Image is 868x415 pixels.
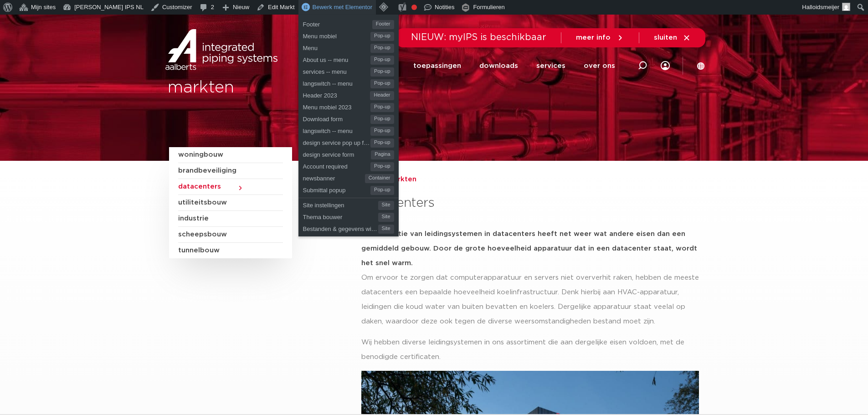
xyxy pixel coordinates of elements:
a: brandbeveiliging [178,163,283,179]
span: Pop-up [370,138,394,148]
span: design service pop up form [303,136,371,148]
: my IPS [661,47,670,84]
span: Header 2023 [303,88,370,100]
span: Pop-up [370,103,394,112]
span: Site [378,225,394,234]
span: Header [370,91,394,100]
span: Pop-up [370,32,394,41]
span: Pop-up [370,67,394,77]
h2: markten [168,77,430,99]
a: langswitch -- menuPop-up [298,124,399,136]
span: Site [378,201,394,210]
a: FooterFooter [298,17,399,29]
a: About us -- menuPop-up [298,53,399,65]
span: idsmeijer [816,4,839,10]
span: Pop-up [370,44,394,53]
span: Pop-up [370,186,394,195]
a: design service formPagina [298,148,399,159]
a: MenuPop-up [298,41,399,53]
span: Bestanden & gegevens wissen [303,222,378,234]
a: langswitch -- menuPop-up [298,77,399,88]
a: utiliteitsbouw [178,195,283,211]
a: services [536,48,565,83]
a: industrie [178,211,283,227]
a: tunnelbouw [178,243,283,258]
span: Footer [303,17,372,29]
a: scheepsbouw [178,227,283,243]
a: Download formPop-up [298,112,399,124]
span: Account required [303,159,371,171]
span: Pagina [371,150,394,159]
p: Wij hebben diverse leidingsystemen in ons assortiment die aan dergelijke eisen voldoen, met de be... [361,335,699,364]
a: meer info [576,34,624,42]
span: Pop-up [370,56,394,65]
h3: datacenters [361,194,699,212]
p: Om ervoor te zorgen dat computerapparatuur en servers niet oververhit raken, hebben de meeste dat... [361,271,699,329]
a: toepassingen [413,48,461,83]
div: Focus keyphrase niet ingevuld [411,5,417,10]
h5: De installatie van leidingsystemen in datacenters heeft net weer wat andere eisen dan een gemidde... [361,227,699,271]
a: Thema bouwerSite [298,210,399,222]
span: Pop-up [370,127,394,136]
span: langswitch -- menu [303,77,371,88]
a: woningbouw [178,147,283,163]
span: langswitch -- menu [303,124,371,136]
span: Site instellingen [303,198,378,210]
span: services -- menu [303,65,371,77]
span: About us -- menu [303,53,371,65]
a: downloads [479,48,518,83]
span: Footer [372,20,394,29]
span: Pop-up [370,115,394,124]
a: Submittal popupPop-up [298,183,399,195]
span: Menu mobiel [303,29,371,41]
span: Pop-up [370,162,394,171]
a: datacenters [178,179,283,195]
span: Menu mobiel 2023 [303,100,371,112]
nav: Menu [311,48,615,83]
span: newsbanner [303,171,365,183]
a: Menu mobielPop-up [298,29,399,41]
span: Site [378,213,394,222]
span: Pop-up [370,79,394,88]
a: design service pop up formPop-up [298,136,399,148]
span: NIEUW: myIPS is beschikbaar [411,33,546,42]
span: meer info [576,34,611,41]
a: newsbannerContainer [298,171,399,183]
a: over ons [584,48,615,83]
a: alle markten [361,174,699,185]
a: services -- menuPop-up [298,65,399,77]
span: Menu [303,41,371,53]
span: Bewerk met Elementor [313,4,373,10]
span: sluiten [654,34,677,41]
a: sluiten [654,34,691,42]
nav: Menu [661,47,670,84]
a: Account requiredPop-up [298,159,399,171]
a: Menu mobiel 2023Pop-up [298,100,399,112]
span: Submittal popup [303,183,371,195]
span: design service form [303,148,371,159]
span: Container [365,174,394,183]
a: Bestanden & gegevens wissenSite [298,222,399,234]
a: Site instellingenSite [298,198,399,210]
span: Thema bouwer [303,210,378,222]
a: Header 2023Header [298,88,399,100]
span: Download form [303,112,371,124]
